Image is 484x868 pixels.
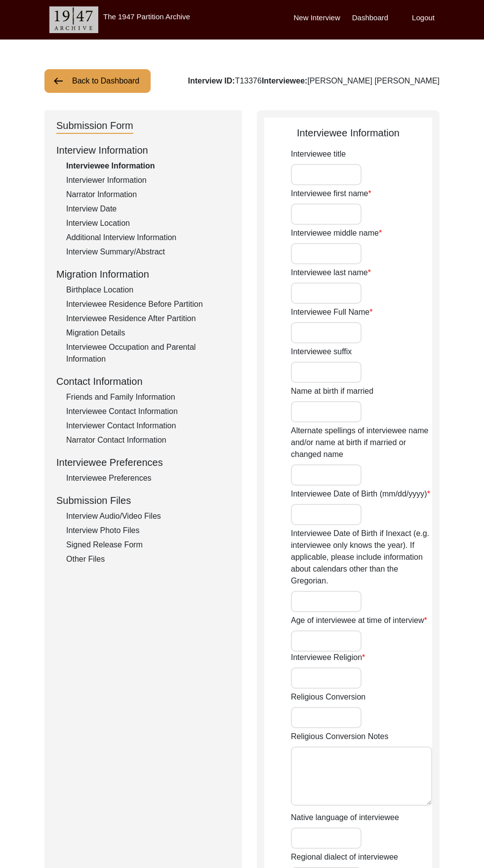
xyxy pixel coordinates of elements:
[291,267,371,279] label: Interviewee last name
[66,341,230,365] div: Interviewee Occupation and Parental Information
[291,652,365,663] label: Interviewee Religion
[291,488,430,500] label: Interviewee Date of Birth (mm/dd/yyyy)
[291,346,352,358] label: Interviewee suffix
[66,174,230,186] div: Interviewer Information
[291,528,432,587] label: Interviewee Date of Birth if Inexact (e.g. interviewee only knows the year). If applicable, pleas...
[264,125,432,140] div: Interviewee Information
[66,553,230,565] div: Other Files
[412,12,435,24] label: Logout
[56,143,230,158] div: Interview Information
[66,434,230,446] div: Narrator Contact Information
[66,420,230,432] div: Interviewer Contact Information
[66,246,230,258] div: Interview Summary/Abstract
[103,12,190,21] label: The 1947 Partition Archive
[66,232,230,244] div: Additional Interview Information
[44,69,151,93] button: Back to Dashboard
[56,493,230,508] div: Submission Files
[56,374,230,389] div: Contact Information
[66,391,230,403] div: Friends and Family Information
[291,148,346,160] label: Interviewee title
[66,472,230,484] div: Interviewee Preferences
[66,203,230,215] div: Interview Date
[66,313,230,325] div: Interviewee Residence After Partition
[66,284,230,296] div: Birthplace Location
[291,425,432,460] label: Alternate spellings of interviewee name and/or name at birth if married or changed name
[56,455,230,470] div: Interviewee Preferences
[291,188,371,200] label: Interviewee first name
[188,75,440,87] div: T13376 [PERSON_NAME] [PERSON_NAME]
[188,77,235,85] b: Interview ID:
[291,731,388,743] label: Religious Conversion Notes
[291,227,382,239] label: Interviewee middle name
[66,510,230,522] div: Interview Audio/Video Files
[56,118,133,134] div: Submission Form
[66,160,230,172] div: Interviewee Information
[66,525,230,537] div: Interview Photo Files
[352,12,388,24] label: Dashboard
[291,615,427,626] label: Age of interviewee at time of interview
[262,77,307,85] b: Interviewee:
[291,385,373,397] label: Name at birth if married
[291,306,372,318] label: Interviewee Full Name
[49,6,98,33] img: header-logo.png
[66,327,230,339] div: Migration Details
[66,298,230,310] div: Interviewee Residence Before Partition
[66,217,230,229] div: Interview Location
[291,691,365,703] label: Religious Conversion
[66,539,230,551] div: Signed Release Form
[294,12,340,24] label: New Interview
[66,406,230,417] div: Interviewee Contact Information
[291,851,398,863] label: Regional dialect of interviewee
[291,812,399,824] label: Native language of interviewee
[56,267,230,282] div: Migration Information
[66,189,230,201] div: Narrator Information
[52,75,64,87] img: arrow-left.png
